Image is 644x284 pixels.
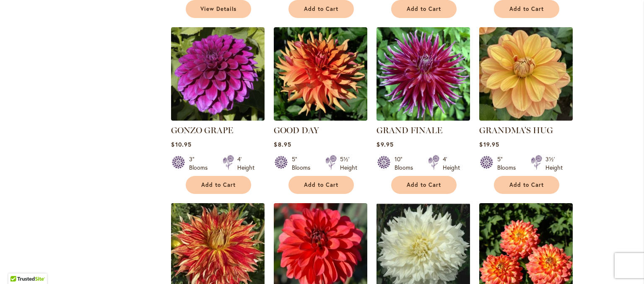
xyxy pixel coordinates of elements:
[377,114,470,122] a: Grand Finale
[545,155,563,172] div: 3½' Height
[479,140,499,148] span: $19.95
[274,125,319,135] a: GOOD DAY
[274,114,367,122] a: GOOD DAY
[497,155,521,172] div: 5" Blooms
[479,27,573,121] img: GRANDMA'S HUG
[288,176,354,194] button: Add to Cart
[201,181,236,188] span: Add to Cart
[443,155,460,172] div: 4' Height
[509,5,544,13] span: Add to Cart
[171,125,233,135] a: GONZO GRAPE
[186,176,251,194] button: Add to Cart
[407,181,441,188] span: Add to Cart
[200,5,236,13] span: View Details
[274,27,367,121] img: GOOD DAY
[494,176,559,194] button: Add to Cart
[391,176,457,194] button: Add to Cart
[237,155,254,172] div: 4' Height
[377,27,470,121] img: Grand Finale
[292,155,315,172] div: 5" Blooms
[340,155,357,172] div: 5½' Height
[171,114,265,122] a: GONZO GRAPE
[377,125,442,135] a: GRAND FINALE
[509,181,544,188] span: Add to Cart
[189,155,213,172] div: 3" Blooms
[304,181,338,188] span: Add to Cart
[274,140,291,148] span: $8.95
[6,254,30,278] iframe: Launch Accessibility Center
[479,114,573,122] a: GRANDMA'S HUG
[377,140,393,148] span: $9.95
[479,125,553,135] a: GRANDMA'S HUG
[304,5,338,13] span: Add to Cart
[171,27,265,121] img: GONZO GRAPE
[171,140,191,148] span: $10.95
[407,5,441,13] span: Add to Cart
[395,155,418,172] div: 10" Blooms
